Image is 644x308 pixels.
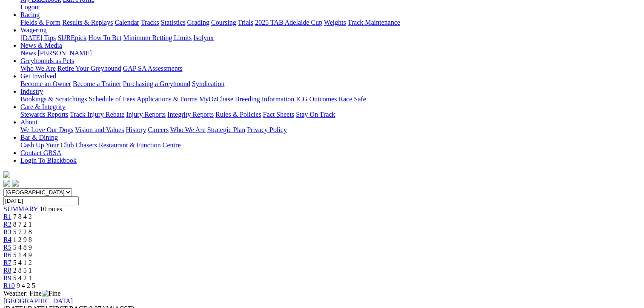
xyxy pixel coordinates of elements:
a: Isolynx [193,34,214,41]
a: R10 [3,282,15,289]
a: Schedule of Fees [89,95,135,103]
a: Minimum Betting Limits [123,34,192,41]
div: Wagering [20,34,641,42]
a: [PERSON_NAME] [37,49,92,57]
a: Tracks [141,19,159,26]
a: Logout [20,3,40,11]
a: Weights [324,19,346,26]
a: Care & Integrity [20,103,66,110]
a: SUMMARY [3,205,38,213]
a: Cash Up Your Club [20,141,74,149]
a: R5 [3,244,11,251]
span: 5 4 1 2 [13,259,32,266]
a: R2 [3,221,11,228]
span: 2 8 5 1 [13,267,32,274]
a: Stay On Track [296,111,335,118]
a: Greyhounds as Pets [20,57,74,64]
a: R6 [3,251,11,259]
a: R4 [3,236,11,243]
a: History [126,126,146,133]
a: Applications & Forms [137,95,197,103]
a: R8 [3,267,11,274]
a: Bookings & Scratchings [20,95,87,103]
a: Trials [238,19,253,26]
a: About [20,118,37,126]
a: News [20,49,36,57]
span: 1 2 9 8 [13,236,32,243]
a: Stewards Reports [20,111,68,118]
div: News & Media [20,49,641,57]
img: facebook.svg [3,180,10,187]
a: ICG Outcomes [296,95,337,103]
div: Get Involved [20,80,641,88]
a: Integrity Reports [167,111,214,118]
a: Results & Replays [62,19,113,26]
a: Racing [20,11,40,18]
a: Get Involved [20,72,56,80]
a: We Love Our Dogs [20,126,73,133]
div: Racing [20,19,641,26]
div: About [20,126,641,134]
a: 2025 TAB Adelaide Cup [255,19,322,26]
a: Fields & Form [20,19,60,26]
a: GAP SA Assessments [123,65,183,72]
a: Become a Trainer [73,80,121,87]
a: R7 [3,259,11,266]
a: Race Safe [338,95,366,103]
a: How To Bet [89,34,122,41]
div: Bar & Dining [20,141,641,149]
a: Who We Are [20,65,56,72]
a: [GEOGRAPHIC_DATA] [3,297,73,305]
a: [DATE] Tips [20,34,56,41]
img: twitter.svg [12,180,19,187]
a: Purchasing a Greyhound [123,80,190,87]
a: Rules & Policies [215,111,261,118]
span: 5 4 2 1 [13,274,32,282]
a: R9 [3,274,11,282]
span: 5 4 8 9 [13,244,32,251]
span: 5 1 4 9 [13,251,32,259]
a: Coursing [211,19,236,26]
a: Wagering [20,26,47,34]
a: Retire Your Greyhound [57,65,121,72]
a: Vision and Values [75,126,124,133]
a: Track Injury Rebate [70,111,124,118]
a: Statistics [161,19,186,26]
a: Grading [187,19,209,26]
span: 5 7 2 8 [13,228,32,236]
a: Privacy Policy [247,126,287,133]
a: Fact Sheets [263,111,294,118]
a: Who We Are [170,126,206,133]
a: Chasers Restaurant & Function Centre [75,141,180,149]
a: Login To Blackbook [20,157,77,164]
a: Breeding Information [235,95,294,103]
img: Fine [42,290,60,297]
div: Industry [20,95,641,103]
a: R1 [3,213,11,220]
a: Syndication [192,80,224,87]
div: Care & Integrity [20,111,641,118]
a: Contact GRSA [20,149,61,156]
a: MyOzChase [199,95,233,103]
span: 7 8 4 2 [13,213,32,220]
span: 10 races [40,205,62,213]
a: Become an Owner [20,80,71,87]
a: Industry [20,88,43,95]
a: Calendar [114,19,139,26]
a: Bar & Dining [20,134,58,141]
a: R3 [3,228,11,236]
input: Select date [3,196,79,205]
span: 9 4 2 5 [17,282,35,289]
img: logo-grsa-white.png [3,171,10,178]
a: SUREpick [57,34,86,41]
